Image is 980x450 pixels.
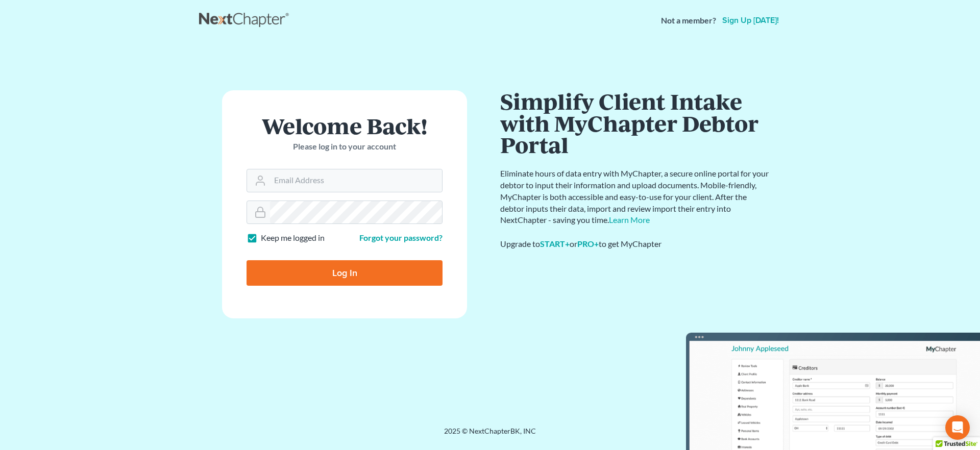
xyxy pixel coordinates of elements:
[577,239,599,248] a: PRO+
[540,239,570,248] a: START+
[247,141,443,153] p: Please log in to your account
[247,260,443,286] input: Log In
[199,426,781,444] div: 2025 © NextChapterBK, INC
[261,232,325,244] label: Keep me logged in
[247,115,443,137] h1: Welcome Back!
[500,90,771,156] h1: Simplify Client Intake with MyChapter Debtor Portal
[359,233,443,242] a: Forgot your password?
[270,169,442,192] input: Email Address
[500,168,771,226] p: Eliminate hours of data entry with MyChapter, a secure online portal for your debtor to input the...
[720,16,781,24] a: Sign up [DATE]!
[661,15,716,27] strong: Not a member?
[945,415,970,440] div: Open Intercom Messenger
[500,238,771,250] div: Upgrade to or to get MyChapter
[609,215,650,224] a: Learn More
